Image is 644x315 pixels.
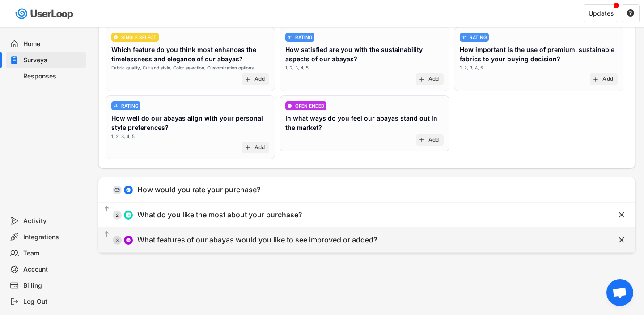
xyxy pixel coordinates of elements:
[244,144,251,151] button: add
[619,210,624,220] text: 
[126,212,131,218] img: ListMajor.svg
[589,10,614,17] div: Updates
[254,76,265,83] div: Add
[460,45,618,64] div: How important is the use of premium, sustainable fabrics to your buying decision?
[244,76,251,83] button: add
[23,249,82,258] div: Team
[23,72,82,81] div: Responses
[418,136,425,143] button: add
[111,113,269,132] div: How well do our abayas align with your personal style preferences?
[13,4,76,23] img: userloop-logo-01.svg
[137,185,260,194] div: How would you rate your purchase?
[592,76,599,83] button: add
[617,211,626,220] button: 
[121,35,157,39] div: SINGLE SELECT
[103,230,110,239] button: 
[619,235,624,245] text: 
[606,279,633,306] a: Open chat
[105,230,109,238] text: 
[121,104,138,108] div: RATING
[288,35,292,39] img: AdjustIcon.svg
[103,205,110,214] button: 
[111,65,254,71] div: Fabric quality, Cut and style, Color selection, Customization options
[113,238,122,242] div: 3
[23,281,82,290] div: Billing
[295,35,312,39] div: RATING
[288,104,292,108] img: ConversationMinor.svg
[23,233,82,242] div: Integrations
[285,45,443,64] div: How satisfied are you with the sustainability aspects of our abayas?
[460,65,483,71] div: 1, 2, 3, 4, 5
[627,9,635,17] button: 
[428,137,439,144] div: Add
[23,265,82,274] div: Account
[105,205,109,213] text: 
[462,35,466,39] img: AdjustIcon.svg
[114,104,118,108] img: AdjustIcon.svg
[114,35,118,39] img: CircleTickMinorWhite.svg
[126,187,131,193] img: smiley-fill.svg
[627,9,634,17] text: 
[23,56,82,65] div: Surveys
[254,144,265,151] div: Add
[23,217,82,225] div: Activity
[113,213,122,217] div: 2
[470,35,487,39] div: RATING
[23,40,82,48] div: Home
[111,45,269,64] div: Which feature do you think most enhances the timelessness and elegance of our abayas?
[126,237,131,243] img: ConversationMinor.svg
[428,76,439,83] div: Add
[285,65,309,71] div: 1, 2, 3, 4, 5
[617,236,626,245] button: 
[137,210,302,220] div: What do you like the most about your purchase?
[602,76,613,83] div: Add
[418,76,425,83] button: add
[285,113,443,132] div: In what ways do you feel our abayas stand out in the market?
[137,235,377,245] div: What features of our abayas would you like to see improved or added?
[295,104,324,108] div: OPEN ENDED
[23,298,82,306] div: Log Out
[111,133,135,140] div: 1, 2, 3, 4, 5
